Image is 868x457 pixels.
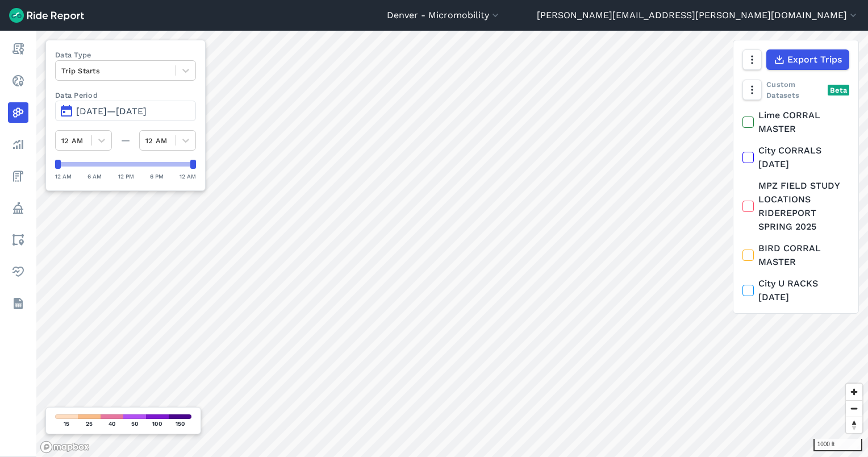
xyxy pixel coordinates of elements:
label: Lime CORRAL MASTER [742,109,849,136]
canvas: Map [36,31,868,457]
a: Areas [8,230,28,250]
div: 1000 ft [813,439,862,451]
label: Data Type [55,49,196,60]
a: Health [8,261,28,282]
div: 6 PM [150,171,164,181]
a: Realtime [8,70,28,91]
a: Analyze [8,134,28,155]
div: Custom Datasets [742,79,849,101]
a: Mapbox logo [40,441,90,454]
label: MPZ FIELD STUDY LOCATIONS RIDEREPORT SPRING 2025 [742,179,849,234]
div: — [112,134,139,147]
span: [DATE]—[DATE] [76,106,147,117]
a: Report [8,39,28,59]
a: Fees [8,166,28,186]
button: [DATE]—[DATE] [55,101,196,121]
label: BIRD CORRAL MASTER [742,242,849,269]
a: Policy [8,198,28,218]
label: Data Period [55,90,196,101]
button: Zoom out [846,400,862,417]
button: Denver - Micromobility [387,9,501,22]
div: 12 AM [180,171,196,181]
div: 6 AM [87,171,102,181]
div: Beta [828,85,849,95]
img: Ride Report [9,8,84,23]
button: Zoom in [846,384,862,400]
button: Reset bearing to north [846,417,862,433]
button: [PERSON_NAME][EMAIL_ADDRESS][PERSON_NAME][DOMAIN_NAME] [537,9,859,22]
a: Heatmaps [8,102,28,123]
div: 12 PM [118,171,134,181]
label: City U RACKS [DATE] [742,277,849,304]
label: City CORRALS [DATE] [742,144,849,171]
button: Export Trips [766,49,849,70]
div: 12 AM [55,171,72,181]
span: Export Trips [787,53,842,67]
a: Datasets [8,293,28,314]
